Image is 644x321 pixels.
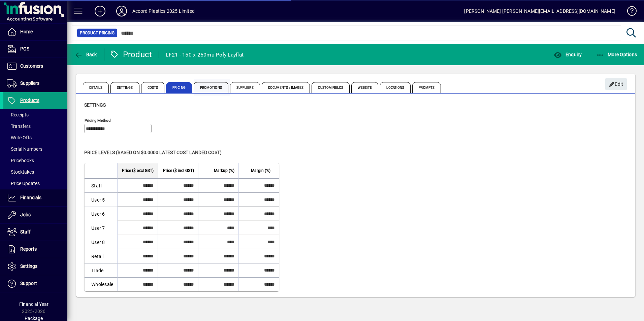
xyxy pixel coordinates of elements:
span: Jobs [20,212,31,217]
span: Price ($ incl GST) [163,167,194,174]
div: [PERSON_NAME] [PERSON_NAME][EMAIL_ADDRESS][DOMAIN_NAME] [464,6,615,16]
span: POS [20,46,29,51]
span: Documents / Images [262,82,310,93]
a: Staff [3,224,67,241]
span: Settings [110,82,139,93]
span: More Options [596,52,637,57]
a: Receipts [3,109,67,120]
td: Retail [85,249,117,263]
span: Products [20,98,39,103]
span: Write Offs [7,135,32,140]
td: User 5 [85,192,117,207]
span: Settings [20,263,37,269]
button: Add [89,5,111,17]
span: Pricebooks [7,158,34,163]
div: Accord Plastics 2025 Limited [132,6,195,16]
span: Transfers [7,123,31,129]
span: Locations [380,82,411,93]
a: Stocktakes [3,166,67,178]
span: Costs [141,82,165,93]
a: Jobs [3,207,67,223]
a: Home [3,24,67,40]
a: Financials [3,189,67,206]
a: Settings [3,258,67,275]
span: Reports [20,246,37,252]
a: Pricebooks [3,155,67,166]
a: Transfers [3,120,67,132]
span: Staff [20,229,31,235]
span: Website [351,82,379,93]
span: Product Pricing [80,30,115,36]
span: Promotions [194,82,228,93]
a: Reports [3,241,67,258]
span: Suppliers [20,80,39,86]
button: More Options [594,48,639,61]
td: Trade [85,263,117,277]
span: Settings [84,102,106,108]
td: User 6 [85,207,117,221]
span: Support [20,281,37,286]
span: Financial Year [19,301,49,307]
div: LF21 - 150 x 250mu Poly Layflat [166,49,244,60]
span: Back [74,52,97,57]
span: Details [83,82,109,93]
a: POS [3,41,67,58]
a: Price Updates [3,178,67,189]
span: Price ($ excl GST) [122,167,154,174]
span: Price levels (based on $0.0000 Latest cost landed cost) [84,150,222,155]
span: Home [20,29,33,34]
span: Margin (%) [251,167,270,174]
span: Stocktakes [7,169,34,175]
a: Knowledge Base [622,1,636,23]
span: Price Updates [7,181,40,186]
span: Package [25,316,43,321]
span: Markup (%) [214,167,234,174]
td: User 8 [85,235,117,249]
span: Enquiry [554,52,582,57]
span: Serial Numbers [7,146,42,152]
span: Suppliers [230,82,260,93]
span: Receipts [7,112,29,117]
span: Pricing [166,82,192,93]
button: Back [73,48,99,61]
td: Staff [85,178,117,192]
a: Write Offs [3,132,67,143]
button: Profile [111,5,132,17]
a: Suppliers [3,75,67,92]
a: Customers [3,58,67,75]
button: Edit [605,78,627,90]
app-page-header-button: Back [67,48,104,61]
span: Custom Fields [312,82,349,93]
button: Enquiry [552,48,583,61]
mat-label: Pricing method [85,118,111,123]
a: Support [3,275,67,292]
span: Customers [20,63,43,69]
td: User 7 [85,221,117,235]
span: Financials [20,195,41,200]
span: Edit [609,79,623,90]
div: Product [109,49,152,60]
span: Prompts [412,82,441,93]
a: Serial Numbers [3,143,67,155]
td: Wholesale [85,277,117,291]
